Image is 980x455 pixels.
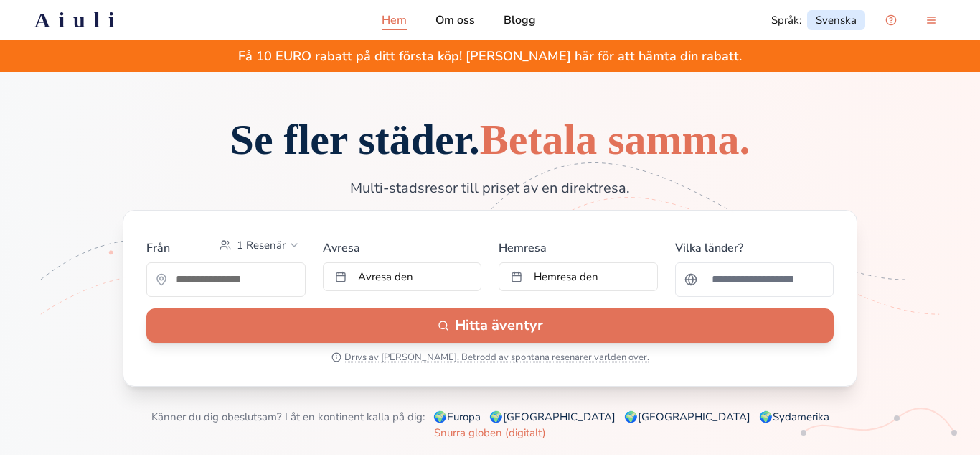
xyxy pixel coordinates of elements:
label: Vilka länder? [675,234,834,257]
button: menu-button [917,6,946,35]
span: Avresa den [358,270,413,284]
a: Aiuli [11,7,146,33]
a: 🌍[GEOGRAPHIC_DATA] [624,410,750,424]
button: Select passengers [214,234,306,257]
a: Svenska [807,10,865,30]
button: Drivs av [PERSON_NAME]. Betrodd av spontana resenärer världen över. [331,351,649,363]
span: Hemresa den [534,270,598,284]
label: Hemresa [499,234,658,257]
span: Språk : [771,13,801,27]
a: Hem [382,12,407,29]
button: Hitta äventyr [146,308,834,343]
span: Betala samma. [480,116,750,163]
label: Från [146,239,170,257]
span: 1 Resenär [237,238,286,252]
a: Blogg [504,12,536,29]
a: 🌍Sydamerika [759,410,829,424]
a: Om oss [435,12,475,29]
h2: Aiuli [34,7,123,33]
input: Sök efter ett land [703,265,825,294]
button: Open support chat [877,6,905,35]
button: Avresa den [323,262,482,291]
span: Se fler städer. [230,116,750,163]
a: Snurra globen (digitalt) [434,426,546,440]
button: Hemresa den [499,262,658,291]
a: 🌍[GEOGRAPHIC_DATA] [489,410,616,424]
p: Multi-stadsresor till priset av en direktresa. [249,178,731,198]
label: Avresa [323,234,482,257]
span: Känner du dig obeslutsam? Låt en kontinent kalla på dig: [151,410,425,424]
span: Drivs av [PERSON_NAME]. Betrodd av spontana resenärer världen över. [344,351,649,363]
a: 🌍Europa [433,410,481,424]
